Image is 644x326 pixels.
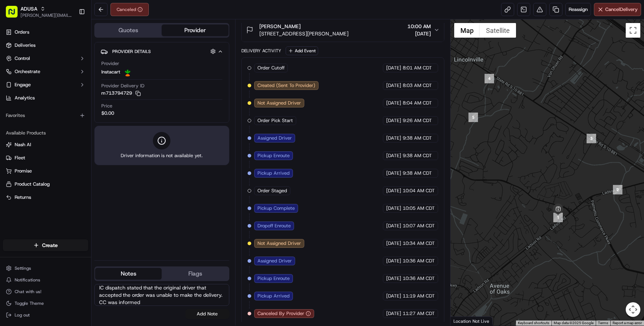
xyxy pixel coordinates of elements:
[73,124,88,129] span: Pylon
[403,117,432,124] span: 9:26 AM CDT
[3,66,88,77] button: Orchestrate
[3,110,88,121] div: Favorites
[7,70,20,83] img: 1736555255976-a54dd68f-1ca7-489b-9aae-adbdc363a1c4
[15,312,30,318] span: Log out
[59,103,120,116] a: 💻API Documentation
[15,42,35,49] span: Deliveries
[15,141,31,148] span: Nash AI
[386,100,401,106] span: [DATE]
[613,321,642,325] a: Report a map error
[403,170,432,177] span: 9:38 AM CDT
[62,107,68,113] div: 💻
[403,310,435,317] span: 11:27 AM CDT
[162,24,228,36] button: Provider
[257,293,290,299] span: Pickup Arrived
[257,275,290,282] span: Pickup Enroute
[3,287,88,297] button: Chat with us!
[403,293,435,299] span: 11:19 AM CDT
[7,29,133,41] p: Welcome 👋
[3,53,88,64] button: Control
[121,152,203,159] span: Driver information is not available yet.
[452,316,477,326] a: Open this area in Google Maps (opens a new window)
[110,3,149,16] button: Canceled
[480,23,516,38] button: Show satellite imagery
[4,103,59,116] a: 📗Knowledge Base
[101,69,120,75] span: Instacart
[52,124,88,129] a: Powered byPylon
[15,300,44,306] span: Toggle Theme
[386,117,401,124] span: [DATE]
[3,127,88,139] div: Available Products
[257,187,287,194] span: Order Staged
[6,181,85,187] a: Product Catalog
[286,46,318,55] button: Add Event
[569,6,588,13] span: Reassign
[403,223,435,229] span: 10:07 AM CDT
[112,49,151,54] span: Provider Details
[15,194,31,201] span: Returns
[19,47,132,55] input: Got a question? Start typing here...
[257,100,301,106] span: Not Assigned Driver
[101,110,114,117] span: $0.00
[69,106,117,113] span: API Documentation
[15,95,35,101] span: Analytics
[403,82,432,89] span: 8:03 AM CDT
[15,68,40,75] span: Orchestrate
[6,141,85,148] a: Nash AI
[15,277,40,283] span: Notifications
[594,3,641,16] button: CancelDelivery
[386,240,401,247] span: [DATE]
[242,18,444,42] button: [PERSON_NAME][STREET_ADDRESS][PERSON_NAME]10:00 AM[DATE]
[3,26,88,38] a: Orders
[15,289,41,295] span: Chat with us!
[3,178,88,190] button: Product Catalog
[241,48,281,54] div: Delivery Activity
[123,68,132,76] img: profile_instacart_ahold_partner.png
[101,45,223,57] button: Provider Details
[485,74,494,83] div: 4
[386,170,401,177] span: [DATE]
[403,187,435,194] span: 10:04 AM CDT
[605,6,638,13] span: Cancel Delivery
[452,316,477,326] img: Google
[626,302,640,317] button: Map camera controls
[20,12,73,18] button: [PERSON_NAME][EMAIL_ADDRESS][PERSON_NAME][DOMAIN_NAME]
[386,65,401,71] span: [DATE]
[386,293,401,299] span: [DATE]
[518,321,549,326] button: Keyboard shortcuts
[468,113,478,122] div: 5
[554,321,594,325] span: Map data ©2025 Google
[403,258,435,264] span: 10:36 AM CDT
[101,90,141,96] button: m713794729
[257,223,291,229] span: Dropoff Enroute
[257,258,292,264] span: Assigned Driver
[42,242,58,249] span: Create
[403,240,435,247] span: 10:34 AM CDT
[407,23,431,30] span: 10:00 AM
[15,168,32,174] span: Promise
[565,3,591,16] button: Reassign
[257,240,301,247] span: Not Assigned Driver
[403,275,435,282] span: 10:36 AM CDT
[20,5,37,12] button: ADUSA
[386,223,401,229] span: [DATE]
[257,65,285,71] span: Order Cutoff
[386,187,401,194] span: [DATE]
[15,155,25,161] span: Fleet
[15,29,29,35] span: Orders
[15,181,50,187] span: Product Catalog
[3,92,88,104] a: Analytics
[3,39,88,51] a: Deliveries
[403,205,435,212] span: 10:05 AM CDT
[407,30,431,37] span: [DATE]
[3,239,88,251] button: Create
[3,298,88,308] button: Toggle Theme
[15,106,56,113] span: Knowledge Base
[259,30,349,37] span: [STREET_ADDRESS][PERSON_NAME]
[257,117,293,124] span: Order Pick Start
[598,321,608,325] a: Terms (opens in new tab)
[259,23,301,30] span: [PERSON_NAME]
